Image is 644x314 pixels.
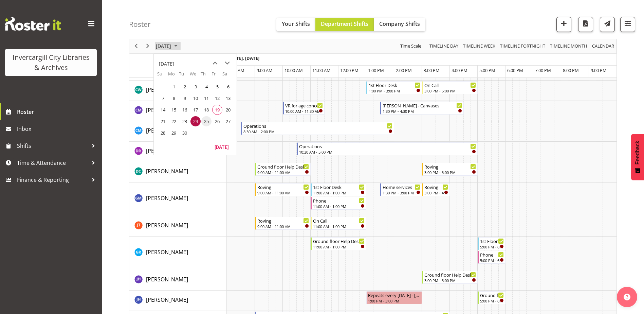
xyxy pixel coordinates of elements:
span: [DATE] [155,42,172,51]
div: Grace Roscoe-Squires"s event - Phone Begin From Wednesday, September 24, 2025 at 5:00:00 PM GMT+1... [478,251,505,264]
span: Sunday, September 7, 2025 [158,93,168,103]
div: Jillian Hunter"s event - Repeats every wednesday - Jillian Hunter Begin From Wednesday, September... [366,291,422,304]
div: Operations [243,122,392,129]
button: Timeline Month [549,42,589,51]
div: Chamique Mamolo"s event - Arty Arvo - Canvases Begin From Wednesday, September 24, 2025 at 1:30:0... [380,102,464,115]
span: [PERSON_NAME] [146,168,188,175]
span: Tuesday, September 16, 2025 [180,105,190,115]
div: 1:30 PM - 3:00 PM [383,190,420,195]
span: Monday, September 22, 2025 [169,116,179,126]
div: 5:00 PM - 6:00 PM [480,298,504,303]
span: Inbox [17,124,98,134]
span: Friday, September 5, 2025 [212,82,222,92]
div: Cindy Mulrooney"s event - Operations Begin From Wednesday, September 24, 2025 at 8:30:00 AM GMT+1... [241,122,394,135]
div: 3:00 PM - 5:00 PM [424,170,476,175]
div: 8:30 AM - 2:00 PM [243,129,392,134]
span: Monday, September 29, 2025 [169,128,179,138]
th: Mo [168,71,179,81]
div: Donald Cunningham"s event - Ground floor Help Desk Begin From Wednesday, September 24, 2025 at 9:... [255,163,311,176]
span: Timeline Day [429,42,459,51]
span: 9:00 PM [591,67,607,73]
span: Thursday, September 4, 2025 [201,82,211,92]
th: Sa [222,71,233,81]
span: Sunday, September 21, 2025 [158,116,168,126]
span: Tuesday, September 23, 2025 [180,116,190,126]
span: Monday, September 8, 2025 [169,93,179,103]
div: 11:00 AM - 1:00 PM [313,190,365,195]
span: 9:00 AM [257,67,273,73]
div: 1st Floor Desk [369,82,420,88]
span: Saturday, September 20, 2025 [223,105,233,115]
button: previous month [209,57,221,69]
span: [DATE], [DATE] [228,55,259,61]
span: [PERSON_NAME] [146,106,188,114]
div: 3:00 PM - 5:00 PM [424,88,476,93]
div: Operations [299,143,476,150]
div: title [159,57,174,71]
div: Gabriel McKay Smith"s event - Roving Begin From Wednesday, September 24, 2025 at 3:00:00 PM GMT+1... [422,183,450,196]
span: Timeline Month [549,42,588,51]
td: Jillian Hunter resource [129,291,227,311]
span: calendar [591,42,615,51]
td: Debra Robinson resource [129,142,227,162]
a: [PERSON_NAME] [146,86,188,94]
span: 7:00 PM [535,67,551,73]
div: Ground floor Help Desk [313,238,365,244]
div: 1st Floor Desk [480,238,504,244]
img: help-xxl-2.png [624,294,630,300]
div: Jillian Hunter"s event - Ground floor Help Desk Begin From Wednesday, September 24, 2025 at 5:00:... [478,291,505,304]
span: Friday, September 19, 2025 [212,105,222,115]
button: Timeline Day [428,42,460,51]
div: Gabriel McKay Smith"s event - 1st Floor Desk Begin From Wednesday, September 24, 2025 at 11:00:00... [311,183,366,196]
span: 12:00 PM [340,67,358,73]
a: [PERSON_NAME] [146,296,188,304]
span: Tuesday, September 30, 2025 [180,128,190,138]
button: Timeline Week [462,42,497,51]
span: 8:00 PM [563,67,579,73]
div: Phone [480,251,504,258]
span: Tuesday, September 9, 2025 [180,93,190,103]
div: Grace Roscoe-Squires"s event - 1st Floor Desk Begin From Wednesday, September 24, 2025 at 5:00:00... [478,237,505,250]
div: Glen Tomlinson"s event - Roving Begin From Wednesday, September 24, 2025 at 9:00:00 AM GMT+12:00 ... [255,217,311,230]
div: On Call [424,82,476,88]
button: Send a list of all shifts for the selected filtered period to all rostered employees. [600,17,615,32]
button: Filter Shifts [620,17,635,32]
span: Friday, September 12, 2025 [212,93,222,103]
button: Department Shifts [315,18,374,31]
td: Jill Harpur resource [129,270,227,291]
div: Grace Roscoe-Squires"s event - Ground floor Help Desk Begin From Wednesday, September 24, 2025 at... [311,237,366,250]
a: [PERSON_NAME] [146,167,188,175]
div: On Call [313,217,365,224]
span: [PERSON_NAME] [146,222,188,229]
div: Roving [424,163,476,170]
span: Wednesday, September 17, 2025 [190,105,201,115]
div: 10:00 AM - 11:30 AM [285,108,323,114]
div: 9:00 AM - 11:00 AM [257,170,309,175]
span: [PERSON_NAME] [146,296,188,303]
span: Sunday, September 28, 2025 [158,128,168,138]
button: September 2025 [155,42,181,51]
div: 9:00 AM - 11:00 AM [257,190,309,195]
button: Company Shifts [374,18,425,31]
span: 5:00 PM [479,67,495,73]
div: Donald Cunningham"s event - Roving Begin From Wednesday, September 24, 2025 at 3:00:00 PM GMT+12:... [422,163,478,176]
button: Time Scale [399,42,423,51]
div: 1st Floor Desk [313,184,365,190]
span: 2:00 PM [396,67,412,73]
button: Next [143,42,152,51]
button: Download a PDF of the roster for the current day [578,17,593,32]
span: [PERSON_NAME] [146,147,188,155]
span: Thursday, September 18, 2025 [201,105,211,115]
div: Gabriel McKay Smith"s event - Home services Begin From Wednesday, September 24, 2025 at 1:30:00 P... [380,183,422,196]
div: VR for age concern [285,102,323,109]
span: 10:00 AM [284,67,303,73]
button: Today [210,142,233,152]
button: Your Shifts [276,18,315,31]
span: Shifts [17,141,88,151]
span: Tuesday, September 2, 2025 [180,82,190,92]
span: Saturday, September 27, 2025 [223,116,233,126]
div: 1:00 PM - 3:00 PM [368,298,420,303]
th: Fr [211,71,222,81]
div: 9:00 AM - 11:00 AM [257,224,309,229]
td: Grace Roscoe-Squires resource [129,237,227,270]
